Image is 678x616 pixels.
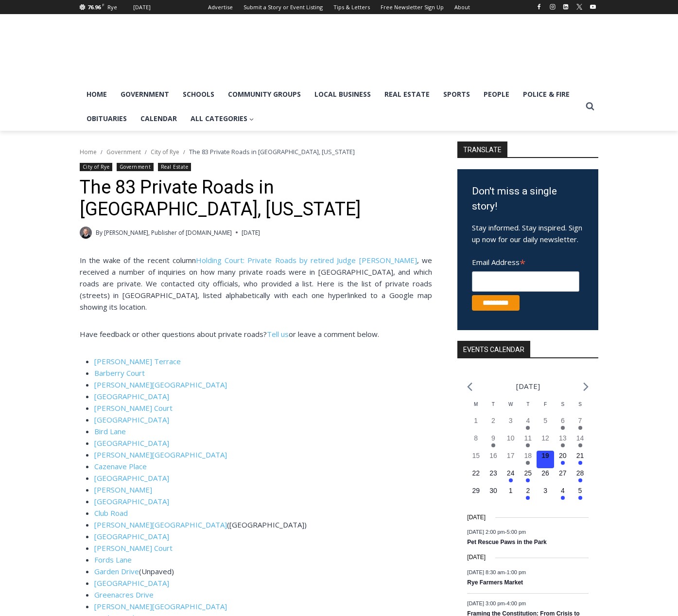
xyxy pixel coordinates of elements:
time: 23 [489,469,497,477]
a: Fords Lane [94,555,132,564]
time: 11 [524,434,532,442]
button: 6 Has events [554,416,572,433]
time: 20 [559,452,567,459]
a: Schools [176,82,221,106]
time: 28 [576,469,584,477]
div: Monday [467,401,485,416]
em: Has events [578,461,582,465]
nav: Breadcrumbs [80,147,432,157]
button: 2 Has events [520,486,537,503]
time: 5 [543,417,547,424]
a: Real Estate [378,82,436,106]
em: Has events [561,426,565,430]
a: Police & Fire [516,82,576,106]
a: X [574,1,585,13]
button: 21 Has events [572,451,589,468]
button: 27 [554,468,572,486]
button: 5 Has events [572,486,589,503]
a: City of Rye [151,148,179,156]
em: Has events [491,443,495,447]
em: Has events [561,461,565,465]
time: 8 [474,434,478,442]
a: [GEOGRAPHIC_DATA] [94,415,169,424]
label: Email Address [472,252,579,270]
span: F [544,402,547,407]
a: Author image [80,227,92,239]
button: 19 [537,451,554,468]
a: [PERSON_NAME][GEOGRAPHIC_DATA] [94,450,227,459]
a: [PERSON_NAME][GEOGRAPHIC_DATA] [94,380,227,389]
time: - [467,600,526,606]
a: YouTube [587,1,599,13]
time: 16 [489,452,497,459]
time: 24 [507,469,515,477]
time: 10 [507,434,515,442]
button: 3 [502,416,520,433]
div: Thursday [520,401,537,416]
a: Previous month [467,382,472,391]
span: / [183,149,185,156]
button: 11 Has events [520,433,537,451]
time: 4 [526,417,530,424]
a: Club Road [94,508,128,518]
em: Has events [561,496,565,500]
li: (Unpaved) [94,565,432,577]
span: S [561,402,564,407]
a: Greenacres Drive [94,590,154,599]
p: In the wake of the recent column , we received a number of inquiries on how many private roads we... [80,254,432,313]
time: 25 [524,469,532,477]
button: 24 Has events [502,468,520,486]
button: 20 Has events [554,451,572,468]
button: 25 Has events [520,468,537,486]
strong: TRANSLATE [457,141,507,157]
a: Real Estate [158,163,191,171]
span: 4:00 pm [506,600,526,606]
time: [DATE] [467,553,486,562]
li: ([GEOGRAPHIC_DATA]) [94,519,432,530]
span: By [96,228,103,237]
div: [DATE] [133,3,151,12]
button: 29 [467,486,485,503]
div: Friday [537,401,554,416]
a: Government [114,82,176,106]
a: [PERSON_NAME][GEOGRAPHIC_DATA] [94,520,227,529]
a: Community Groups [221,82,308,106]
a: Facebook [533,1,545,13]
span: Government [106,148,141,156]
em: Has events [526,496,530,500]
time: 5 [578,487,582,494]
div: Sunday [572,401,589,416]
time: - [467,569,526,575]
a: [PERSON_NAME] Court [94,403,173,413]
button: 17 [502,451,520,468]
em: Has events [526,461,530,465]
a: Instagram [547,1,558,13]
time: 6 [561,417,565,424]
time: 9 [491,434,495,442]
a: Local Business [308,82,378,106]
span: / [101,149,103,156]
button: 1 [502,486,520,503]
a: Calendar [134,106,184,131]
button: 1 [467,416,485,433]
time: 3 [509,417,513,424]
button: 4 Has events [520,416,537,433]
button: View Search Form [581,98,599,115]
h3: Don't miss a single story! [472,184,584,214]
span: [DATE] 8:30 am [467,569,504,575]
em: Has events [526,443,530,447]
div: Saturday [554,401,572,416]
nav: Primary Navigation [80,82,581,131]
button: 12 [537,433,554,451]
span: [DATE] 3:00 pm [467,600,504,606]
button: 8 [467,433,485,451]
a: Holding Court: Private Roads by retired Judge [PERSON_NAME] [196,255,417,265]
time: 29 [472,487,480,494]
a: [GEOGRAPHIC_DATA] [94,496,169,506]
time: [DATE] [467,513,486,522]
time: 4 [561,487,565,494]
button: 14 Has events [572,433,589,451]
a: Next month [583,382,589,391]
a: Home [80,82,114,106]
a: Home [80,148,97,156]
